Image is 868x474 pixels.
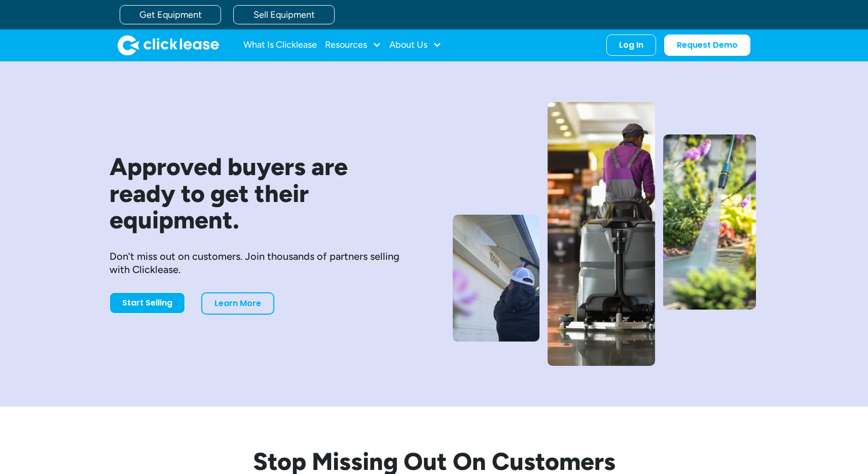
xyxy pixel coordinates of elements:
[120,5,221,24] a: Get Equipment
[118,35,219,55] img: Clicklease logo
[201,292,274,315] a: Learn More
[619,40,643,50] div: Log In
[243,35,317,55] a: What Is Clicklease
[110,292,185,314] a: Start Selling
[110,250,418,276] div: Don’t miss out on customers. Join thousands of partners selling with Clicklease.
[325,35,381,55] div: Resources
[389,35,442,55] div: About Us
[118,35,219,55] a: home
[664,35,750,56] a: Request Demo
[233,5,335,24] a: Sell Equipment
[110,153,418,233] h1: Approved buyers are ready to get their equipment.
